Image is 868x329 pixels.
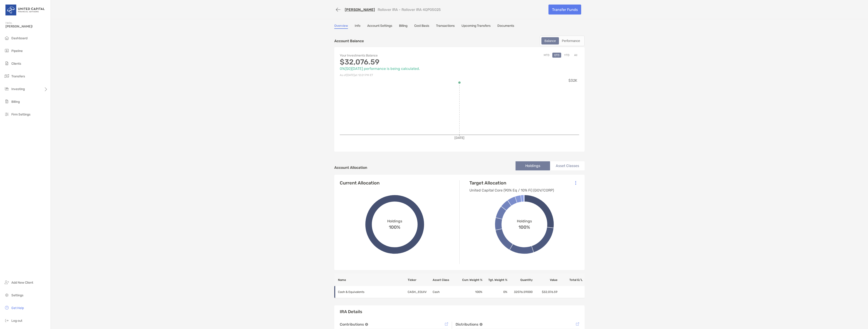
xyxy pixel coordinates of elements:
[11,36,27,40] span: Dashboard
[550,161,585,170] li: Asset Classes
[461,24,491,29] a: Upcoming Transfers
[5,25,48,28] span: [PERSON_NAME]!
[11,306,24,310] span: Get Help
[456,322,579,327] div: Distributions
[479,323,483,326] img: Tooltip
[552,53,561,58] button: QTD
[11,293,23,297] span: Settings
[4,99,10,104] img: billing icon
[338,289,402,295] p: Cash & Equivalents
[562,53,571,58] button: YTD
[11,87,25,91] span: Investing
[483,274,508,286] th: Tgt. Weight %
[5,2,45,18] img: United Capital Logo
[11,281,33,285] span: Add New Client
[340,66,459,71] p: 0% ( $0 ) [DATE] performance is being calculated.
[576,322,579,326] img: Tooltip
[365,323,368,326] img: Tooltip
[407,286,432,298] td: CASH_EQUIV
[568,78,577,83] tspan: $32K
[454,136,464,140] tspan: [DATE]
[469,187,554,193] p: United Capital Core (90% Eq / 10% Fi) (GOV/CORP)
[533,286,558,298] td: $32,076.59
[340,180,379,186] h4: Current Allocation
[4,73,10,79] img: transfers icon
[4,318,10,323] img: logout icon
[575,181,576,185] img: Icon List Menu
[340,53,459,58] p: Your Investments Balance
[497,24,514,29] a: Documents
[334,24,348,29] a: Overview
[340,309,579,314] h3: IRA Details
[340,72,459,78] p: As of [DATE] at 12:01 PM ET
[457,286,482,298] td: 100 %
[334,38,364,44] p: Account Balance
[399,24,407,29] a: Billing
[4,48,10,53] img: pipeline icon
[11,74,25,78] span: Transfers
[4,111,10,117] img: firm-settings icon
[389,223,400,230] span: 100%
[533,274,558,286] th: Value
[340,59,459,65] p: $32,076.59
[414,24,429,29] a: Cost Basis
[407,274,432,286] th: Ticker
[11,319,22,323] span: Log out
[340,322,448,327] div: Contributions
[345,7,375,12] a: [PERSON_NAME]
[483,286,508,298] td: 0 %
[334,274,407,286] th: Name
[4,292,10,298] img: settings icon
[432,286,457,298] td: Cash
[11,62,21,66] span: Clients
[4,280,10,285] img: add_new_client icon
[387,219,402,223] span: Holdings
[334,165,367,170] h4: Account Allocation
[11,100,20,104] span: Billing
[508,286,533,298] td: 32076.59000
[11,113,30,116] span: Firm Settings
[469,180,554,186] h4: Target Allocation
[436,24,455,29] a: Transactions
[518,223,530,230] span: 100%
[558,274,585,286] th: Total G/L
[445,322,448,326] img: Tooltip
[378,7,441,12] p: Rollover IRA - Rollover IRA 4QP05025
[4,305,10,310] img: get-help icon
[508,274,533,286] th: Quantity
[540,36,585,46] div: segmented control
[559,38,583,44] div: Performance
[517,219,532,223] span: Holdings
[548,5,581,15] a: Transfer Funds
[4,35,10,41] img: dashboard icon
[572,53,579,58] button: All
[4,61,10,66] img: clients icon
[542,53,551,58] button: MTD
[11,49,23,53] span: Pipeline
[516,161,550,170] li: Holdings
[367,24,392,29] a: Account Settings
[4,86,10,91] img: investing icon
[542,38,558,44] div: Balance
[457,274,482,286] th: Curr. Weight %
[432,274,457,286] th: Asset Class
[355,24,360,29] a: Info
